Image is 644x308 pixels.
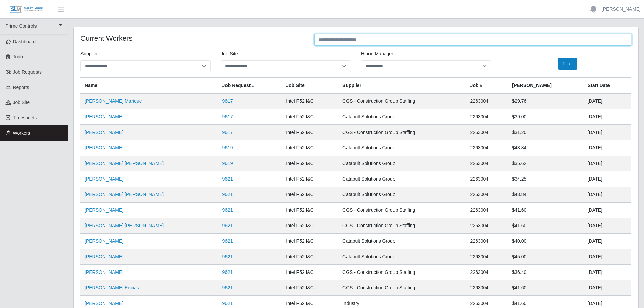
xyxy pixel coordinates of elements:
[218,78,282,94] th: Job Request #
[508,265,583,280] td: $36.40
[338,218,466,234] td: CGS - Construction Group Staffing
[13,115,37,120] span: Timesheets
[13,100,30,105] span: job site
[80,34,304,42] h4: Current Workers
[85,223,164,228] a: [PERSON_NAME] [PERSON_NAME]
[466,140,508,156] td: 2263004
[338,203,466,218] td: CGS - Construction Group Staffing
[602,6,641,13] a: [PERSON_NAME]
[222,223,233,228] a: 9621
[282,78,338,94] th: job site
[466,280,508,296] td: 2263004
[282,280,338,296] td: Intel F52 I&C
[85,269,123,275] a: [PERSON_NAME]
[85,161,164,166] a: [PERSON_NAME] [PERSON_NAME]
[13,39,36,44] span: Dashboard
[13,69,42,75] span: Job Requests
[466,265,508,280] td: 2263004
[338,171,466,187] td: Catapult Solutions Group
[282,265,338,280] td: Intel F52 I&C
[85,114,123,119] a: [PERSON_NAME]
[85,145,123,150] a: [PERSON_NAME]
[338,140,466,156] td: Catapult Solutions Group
[222,176,233,182] a: 9621
[338,109,466,125] td: Catapult Solutions Group
[9,6,43,13] img: SLM Logo
[222,161,233,166] a: 9619
[583,280,631,296] td: [DATE]
[85,301,123,306] a: [PERSON_NAME]
[466,78,508,94] th: Job #
[222,98,233,104] a: 9617
[338,249,466,265] td: Catapult Solutions Group
[466,171,508,187] td: 2263004
[508,171,583,187] td: $34.25
[282,249,338,265] td: Intel F52 I&C
[282,125,338,140] td: Intel F52 I&C
[466,125,508,140] td: 2263004
[222,207,233,213] a: 9621
[222,254,233,259] a: 9621
[583,78,631,94] th: Start Date
[338,156,466,171] td: Catapult Solutions Group
[85,129,123,135] a: [PERSON_NAME]
[583,156,631,171] td: [DATE]
[508,156,583,171] td: $35.62
[85,176,123,182] a: [PERSON_NAME]
[282,140,338,156] td: Intel F52 I&C
[222,192,233,197] a: 9621
[85,254,123,259] a: [PERSON_NAME]
[85,238,123,244] a: [PERSON_NAME]
[583,187,631,203] td: [DATE]
[338,125,466,140] td: CGS - Construction Group Staffing
[583,125,631,140] td: [DATE]
[508,218,583,234] td: $41.60
[361,50,395,57] label: Hiring Manager:
[338,280,466,296] td: CGS - Construction Group Staffing
[466,249,508,265] td: 2263004
[13,85,29,90] span: Reports
[338,265,466,280] td: CGS - Construction Group Staffing
[508,140,583,156] td: $43.84
[338,93,466,109] td: CGS - Construction Group Staffing
[222,285,233,290] a: 9621
[508,280,583,296] td: $41.60
[221,50,239,57] label: job site:
[80,50,99,57] label: Supplier:
[85,98,142,104] a: [PERSON_NAME] Marique
[466,203,508,218] td: 2263004
[222,145,233,150] a: 9619
[508,125,583,140] td: $31.20
[508,187,583,203] td: $43.84
[583,203,631,218] td: [DATE]
[222,129,233,135] a: 9617
[222,269,233,275] a: 9621
[583,234,631,249] td: [DATE]
[85,285,139,290] a: [PERSON_NAME] Encias
[222,301,233,306] a: 9621
[583,265,631,280] td: [DATE]
[282,171,338,187] td: Intel F52 I&C
[583,249,631,265] td: [DATE]
[282,203,338,218] td: Intel F52 I&C
[508,203,583,218] td: $41.60
[508,249,583,265] td: $45.00
[282,187,338,203] td: Intel F52 I&C
[583,171,631,187] td: [DATE]
[583,93,631,109] td: [DATE]
[466,109,508,125] td: 2263004
[466,187,508,203] td: 2263004
[13,130,30,136] span: Workers
[282,156,338,171] td: Intel F52 I&C
[85,192,164,197] a: [PERSON_NAME] [PERSON_NAME]
[466,156,508,171] td: 2263004
[13,54,23,60] span: Todo
[583,140,631,156] td: [DATE]
[558,58,577,70] button: Filter
[583,218,631,234] td: [DATE]
[80,78,218,94] th: Name
[508,78,583,94] th: [PERSON_NAME]
[222,114,233,119] a: 9617
[466,218,508,234] td: 2263004
[222,238,233,244] a: 9621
